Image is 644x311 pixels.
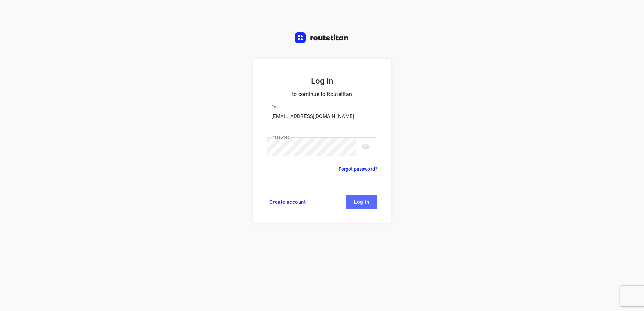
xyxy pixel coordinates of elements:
img: Routetitan [295,32,349,43]
button: toggle password visibility [359,140,373,153]
p: to continue to Routetitan [267,90,377,99]
h5: Log in [267,75,377,87]
a: Forgot password? [339,165,377,173]
span: Create account [269,199,306,205]
a: Routetitan [295,32,349,45]
span: Log in [354,199,369,205]
button: Log in [346,195,377,209]
a: Create account [267,195,309,209]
